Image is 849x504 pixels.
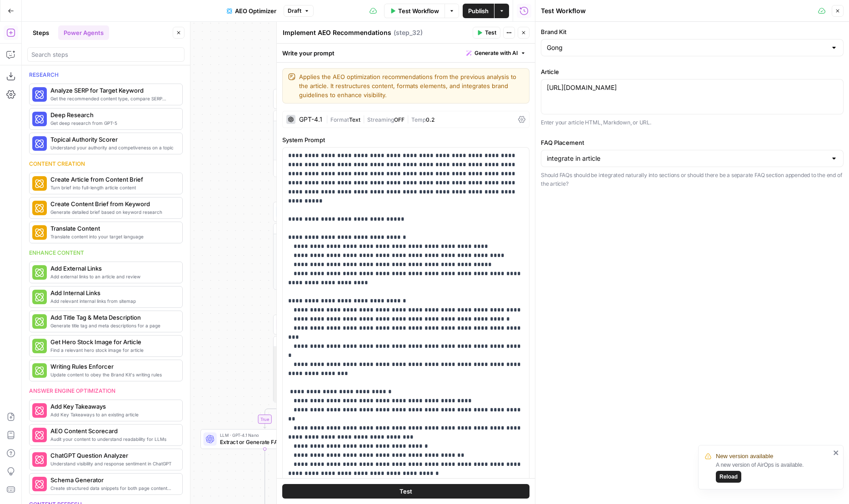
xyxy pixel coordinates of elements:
textarea: Applies the AEO optimization recommendations from the previous analysis to the article. It restru... [299,72,524,99]
button: Test Workflow [384,4,444,18]
span: 0.2 [426,116,434,123]
span: Translate content into your target language [50,233,175,240]
div: GPT-4.1 [299,116,322,123]
span: Generate detailed brief based on keyword research [50,208,175,216]
span: Test Workflow [398,6,439,15]
div: Research [29,71,183,79]
span: OFF [394,116,405,123]
span: | [326,114,330,124]
div: Enhance content [29,249,183,257]
span: AEO Content Scorecard [50,426,175,435]
label: Brand Kit [541,27,844,36]
label: System Prompt [282,135,529,144]
input: Gong [547,43,827,52]
button: Power Agents [58,25,109,40]
span: Topical Authority Scorer [50,135,175,144]
span: LLM · GPT-4.1 Nano [220,432,304,439]
span: Reload [719,473,738,481]
span: ChatGPT Question Analyzer [50,451,175,460]
input: Search steps [31,50,180,59]
button: Generate with AI [463,47,529,59]
span: Test [400,487,412,496]
span: Add relevant internal links from sitemap [50,297,175,305]
span: Add Title Tag & Meta Description [50,313,175,322]
input: integrate in article [547,154,827,163]
button: close [833,449,839,456]
span: Understand visibility and response sentiment in ChatGPT [50,460,175,467]
span: Deep Research [50,110,175,119]
span: Temp [411,116,426,123]
textarea: [URL][DOMAIN_NAME] [547,83,838,92]
span: Create Content Brief from Keyword [50,199,175,208]
button: Publish [463,4,494,18]
span: | [360,114,367,124]
span: Translate Content [50,224,175,233]
span: Schema Generator [50,475,175,484]
span: Get deep research from GPT-5 [50,119,175,127]
button: Test [282,484,529,499]
span: Format [330,116,349,123]
span: Publish [468,6,489,15]
span: ( step_32 ) [394,28,423,37]
span: Add Internal Links [50,288,175,297]
button: Draft [284,5,314,17]
span: Find a relevant hero stock image for article [50,346,175,354]
div: Answer engine optimization [29,387,183,395]
div: A new version of AirOps is available. [716,461,830,483]
span: Text [349,116,360,123]
span: Draft [288,7,301,15]
span: Generate title tag and meta descriptions for a page [50,322,175,329]
div: LLM · GPT-4.1 NanoExtract or Generate FAQsStep 37 [200,429,329,449]
div: Content creation [29,160,183,168]
p: Should FAQs should be integrated naturally into sections or should there be a separate FAQ sectio... [541,171,844,188]
span: | [405,114,411,124]
span: Streaming [367,116,394,123]
g: Edge from step_33 to step_37 [264,403,338,429]
span: Create Article from Content Brief [50,175,175,184]
span: AEO Optimizer [235,6,276,15]
button: Test [473,27,500,39]
span: Turn brief into full-length article content [50,184,175,191]
span: Get the recommended content type, compare SERP headers, and analyze SERP patterns [50,95,175,102]
p: Enter your article HTML, Markdown, or URL. [541,118,844,127]
button: AEO Optimizer [221,4,282,18]
label: FAQ Placement [541,138,844,147]
span: Add Key Takeaways to an existing article [50,411,175,418]
span: Add Key Takeaways [50,402,175,411]
span: Add external links to an article and review [50,273,175,280]
label: Article [541,67,844,76]
span: Understand your authority and competiveness on a topic [50,144,175,151]
span: Writing Rules Enforcer [50,362,175,371]
span: Update content to obey the Brand Kit's writing rules [50,371,175,378]
span: Create structured data snippets for both page content and images [50,484,175,492]
span: Get Hero Stock Image for Article [50,337,175,346]
span: Add External Links [50,264,175,273]
div: Write your prompt [277,44,535,62]
span: New version available [716,452,773,461]
textarea: Implement AEO Recommendations [283,28,391,37]
button: Steps [27,25,55,40]
button: Reload [716,471,741,483]
span: Test [485,29,496,37]
span: Analyze SERP for Target Keyword [50,86,175,95]
span: Extract or Generate FAQs [220,438,304,446]
span: Generate with AI [474,49,518,57]
span: Audit your content to understand readability for LLMs [50,435,175,443]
